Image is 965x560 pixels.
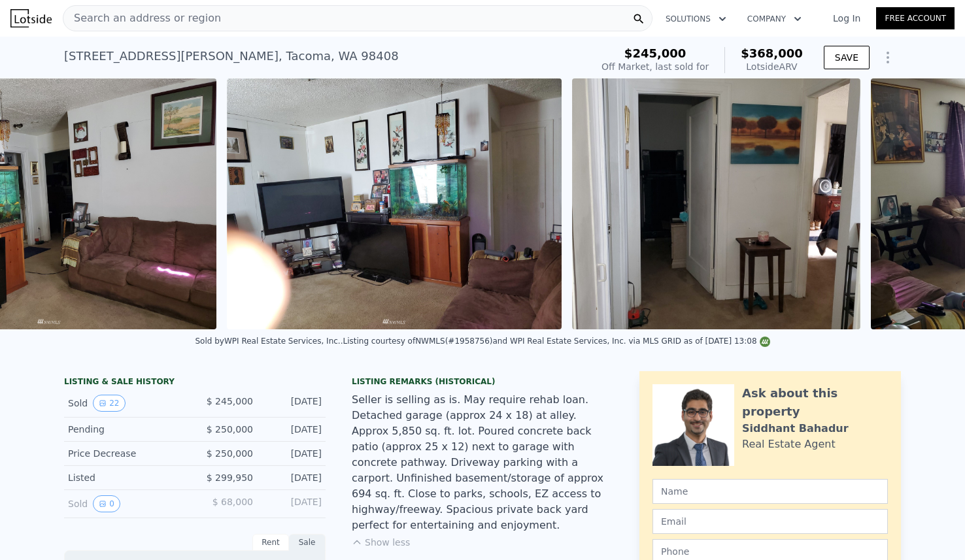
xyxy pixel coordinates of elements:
[64,47,399,65] div: [STREET_ADDRESS][PERSON_NAME] , Tacoma , WA 98408
[68,495,184,512] div: Sold
[352,376,613,387] div: Listing Remarks (Historical)
[227,78,562,329] img: Sale: 125871289 Parcel: 100625761
[742,436,836,452] div: Real Estate Agent
[207,472,253,483] span: $ 299,950
[343,337,770,346] div: Listing courtesy of NWMLS (#1958756) and WPI Real Estate Services, Inc. via MLS GRID as of [DATE]...
[263,495,322,512] div: [DATE]
[875,44,901,71] button: Show Options
[652,479,888,504] input: Name
[572,78,861,329] img: Sale: 125871289 Parcel: 100625761
[263,471,322,484] div: [DATE]
[195,337,343,346] div: Sold by WPI Real Estate Services, Inc. .
[212,497,253,507] span: $ 68,000
[876,7,955,29] a: Free Account
[68,447,184,460] div: Price Decrease
[64,376,326,389] div: LISTING & SALE HISTORY
[655,7,737,31] button: Solutions
[760,337,770,347] img: NWMLS Logo
[737,7,812,31] button: Company
[741,46,803,60] span: $368,000
[68,471,184,484] div: Listed
[93,495,120,512] button: View historical data
[68,423,184,436] div: Pending
[207,396,253,406] span: $ 245,000
[63,10,221,26] span: Search an address or region
[68,395,184,412] div: Sold
[652,509,888,534] input: Email
[207,424,253,435] span: $ 250,000
[289,534,326,551] div: Sale
[817,12,876,25] a: Log In
[824,46,870,69] button: SAVE
[252,534,289,551] div: Rent
[741,60,803,73] div: Lotside ARV
[742,421,849,436] div: Siddhant Bahadur
[601,60,709,73] div: Off Market, last sold for
[352,536,410,549] button: Show less
[10,9,52,27] img: Lotside
[263,447,322,460] div: [DATE]
[263,395,322,412] div: [DATE]
[742,384,888,421] div: Ask about this property
[93,395,125,412] button: View historical data
[263,423,322,436] div: [DATE]
[624,46,686,60] span: $245,000
[207,448,253,459] span: $ 250,000
[352,392,613,533] div: Seller is selling as is. May require rehab loan. Detached garage (approx 24 x 18) at alley. Appro...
